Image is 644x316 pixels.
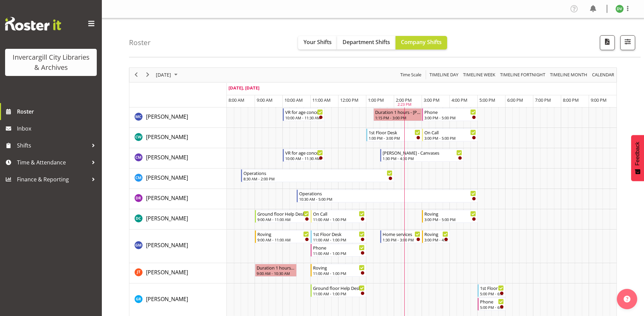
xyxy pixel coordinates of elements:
div: Ground floor Help Desk [313,284,365,291]
button: September 2025 [155,71,181,79]
span: [PERSON_NAME] [146,215,188,222]
div: Aurora Catu"s event - Phone Begin From Wednesday, September 24, 2025 at 3:00:00 PM GMT+12:00 Ends... [422,108,478,121]
div: 5:00 PM - 6:00 PM [480,304,504,310]
div: Roving [313,264,365,271]
div: Phone [424,108,476,115]
span: 8:00 PM [563,97,579,103]
td: Gabriel McKay Smith resource [129,230,227,263]
h4: Roster [129,39,151,46]
button: Time Scale [399,71,423,79]
div: VR for age concern [285,149,323,156]
div: 1:30 PM - 3:00 PM [383,237,420,242]
div: [PERSON_NAME] - Canvases [383,149,462,156]
span: [PERSON_NAME] [146,295,188,303]
div: 11:00 AM - 1:00 PM [313,251,365,256]
div: VR for age concern [285,108,323,115]
img: help-xxl-2.png [624,296,630,302]
span: [DATE] [155,71,172,79]
div: 10:00 AM - 11:30 AM [285,156,323,161]
span: Time & Attendance [17,157,88,167]
span: Your Shifts [303,38,332,46]
div: Donald Cunningham"s event - On Call Begin From Wednesday, September 24, 2025 at 11:00:00 AM GMT+1... [311,210,366,223]
div: 1:30 PM - 4:30 PM [383,156,462,161]
span: calendar [591,71,615,79]
div: next period [142,68,153,82]
span: Roster [17,106,98,117]
span: Inbox [17,123,98,134]
span: Department Shifts [343,38,390,46]
div: Invercargill City Libraries & Archives [12,52,90,73]
div: Ground floor Help Desk [257,210,309,217]
div: 3:00 PM - 5:00 PM [424,217,476,222]
span: Timeline Week [462,71,496,79]
span: Finance & Reporting [17,174,88,184]
a: [PERSON_NAME] [146,194,188,202]
span: [PERSON_NAME] [146,113,188,120]
span: 9:00 PM [591,97,607,103]
div: Aurora Catu"s event - VR for age concern Begin From Wednesday, September 24, 2025 at 10:00:00 AM ... [283,108,325,121]
div: 10:30 AM - 5:00 PM [299,196,476,202]
div: On Call [313,210,365,217]
span: [PERSON_NAME] [146,194,188,202]
div: 9:00 AM - 11:00 AM [257,237,309,242]
div: 1st Floor Desk [480,284,504,291]
span: 9:00 AM [257,97,273,103]
div: Home services [383,231,420,237]
div: Roving [424,231,448,237]
span: 12:00 PM [340,97,358,103]
button: Department Shifts [337,36,395,50]
span: 6:00 PM [507,97,523,103]
div: Donald Cunningham"s event - Ground floor Help Desk Begin From Wednesday, September 24, 2025 at 9:... [255,210,311,223]
span: 1:00 PM [368,97,384,103]
div: Phone [313,244,365,251]
div: Gabriel McKay Smith"s event - Roving Begin From Wednesday, September 24, 2025 at 3:00:00 PM GMT+1... [422,230,450,243]
span: Timeline Fortnight [499,71,546,79]
a: [PERSON_NAME] [146,241,188,249]
div: Gabriel McKay Smith"s event - Home services Begin From Wednesday, September 24, 2025 at 1:30:00 P... [380,230,422,243]
div: Grace Roscoe-Squires"s event - 1st Floor Desk Begin From Wednesday, September 24, 2025 at 5:00:00... [478,284,505,297]
span: Timeline Month [549,71,588,79]
div: 5:00 PM - 6:00 PM [480,291,504,296]
td: Glen Tomlinson resource [129,263,227,283]
div: 3:00 PM - 5:00 PM [424,135,476,141]
div: Catherine Wilson"s event - 1st Floor Desk Begin From Wednesday, September 24, 2025 at 1:00:00 PM ... [366,129,422,141]
div: 3:00 PM - 5:00 PM [424,115,476,120]
a: [PERSON_NAME] [146,113,188,121]
div: Operations [299,190,476,197]
div: Gabriel McKay Smith"s event - Phone Begin From Wednesday, September 24, 2025 at 11:00:00 AM GMT+1... [311,244,366,257]
div: 1st Floor Desk [369,129,420,136]
div: 9:00 AM - 10:30 AM [257,271,295,276]
button: Fortnight [499,71,547,79]
div: Catherine Wilson"s event - On Call Begin From Wednesday, September 24, 2025 at 3:00:00 PM GMT+12:... [422,129,478,141]
button: Timeline Day [428,71,460,79]
button: Your Shifts [298,36,337,50]
span: Timeline Day [429,71,459,79]
button: Next [143,71,152,79]
div: Debra Robinson"s event - Operations Begin From Wednesday, September 24, 2025 at 10:30:00 AM GMT+1... [297,190,478,202]
span: [DATE], [DATE] [228,85,259,91]
span: [PERSON_NAME] [146,174,188,181]
span: 10:00 AM [284,97,303,103]
div: Glen Tomlinson"s event - Roving Begin From Wednesday, September 24, 2025 at 11:00:00 AM GMT+12:00... [311,264,366,277]
div: Donald Cunningham"s event - Roving Begin From Wednesday, September 24, 2025 at 3:00:00 PM GMT+12:... [422,210,478,223]
div: 11:00 AM - 1:00 PM [313,271,365,276]
div: Duration 1 hours - [PERSON_NAME] [257,264,295,271]
span: 5:00 PM [479,97,495,103]
div: Chamique Mamolo"s event - VR for age concern Begin From Wednesday, September 24, 2025 at 10:00:00... [283,149,325,162]
td: Aurora Catu resource [129,107,227,128]
div: 11:00 AM - 1:00 PM [313,237,365,242]
img: Rosterit website logo [5,17,61,31]
div: 10:00 AM - 11:30 AM [285,115,323,120]
div: On Call [424,129,476,136]
span: [PERSON_NAME] [146,241,188,249]
div: Duration 1 hours - [PERSON_NAME] [375,108,421,115]
div: 1:15 PM - 3:00 PM [375,115,421,120]
td: Debra Robinson resource [129,189,227,209]
div: previous period [130,68,142,82]
a: [PERSON_NAME] [146,174,188,182]
span: 7:00 PM [535,97,551,103]
div: 11:00 AM - 1:00 PM [313,291,365,296]
div: September 24, 2025 [153,68,182,82]
span: 4:00 PM [452,97,467,103]
span: 11:00 AM [312,97,331,103]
